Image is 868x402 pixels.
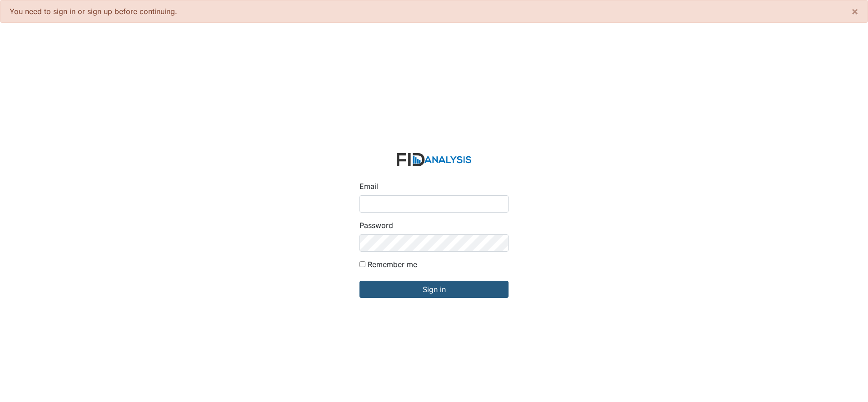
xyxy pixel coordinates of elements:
label: Remember me [368,259,417,270]
input: Sign in [359,281,509,298]
img: logo-2fc8c6e3336f68795322cb6e9a2b9007179b544421de10c17bdaae8622450297.svg [397,153,471,166]
label: Email [359,181,378,192]
label: Password [359,220,393,231]
span: × [851,5,858,18]
button: × [842,0,868,22]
